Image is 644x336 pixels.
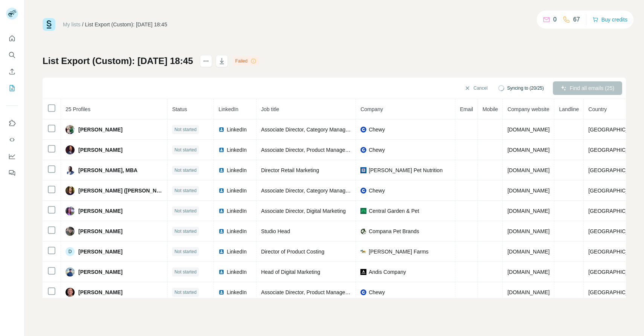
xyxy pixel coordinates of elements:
span: [DOMAIN_NAME] [507,289,549,295]
img: Avatar [66,206,75,215]
button: Cancel [459,81,493,95]
img: Avatar [66,125,75,134]
span: [DOMAIN_NAME] [507,269,549,275]
span: Syncing to (20/25) [507,85,544,92]
span: [PERSON_NAME] [78,228,122,235]
span: [GEOGRAPHIC_DATA] [588,249,643,255]
button: actions [200,55,212,67]
span: Country [588,106,607,112]
img: Avatar [66,227,75,236]
span: Company [360,106,383,112]
span: [PERSON_NAME] [78,146,122,154]
button: My lists [6,81,18,95]
img: LinkedIn logo [218,249,224,255]
span: Associate Director, Category Management [261,127,360,133]
span: Associate Director, Digital Marketing [261,208,346,214]
span: Not started [174,208,197,214]
span: Associate Director, Category Management [261,188,360,194]
span: Landline [559,106,579,112]
img: company-logo [360,208,366,214]
img: Avatar [66,288,75,297]
span: Company website [507,106,549,112]
h1: List Export (Custom): [DATE] 18:45 [43,55,193,67]
img: Surfe Logo [43,18,55,31]
span: Not started [174,228,197,235]
span: [PERSON_NAME] Farms [369,248,429,255]
img: LinkedIn logo [218,127,224,133]
span: [GEOGRAPHIC_DATA] [588,147,643,153]
span: LinkedIn [227,207,247,215]
span: [PERSON_NAME] [78,126,122,133]
span: [PERSON_NAME] [78,207,122,215]
span: Not started [174,289,197,296]
span: [DOMAIN_NAME] [507,208,549,214]
img: LinkedIn logo [218,208,224,214]
span: Chewy [369,187,385,194]
img: company-logo [360,249,366,255]
p: 67 [573,15,580,24]
span: Status [172,106,187,112]
span: [GEOGRAPHIC_DATA] [588,167,643,173]
span: Not started [174,167,197,174]
div: Failed [233,57,259,66]
button: Search [6,48,18,62]
img: company-logo [360,167,366,173]
span: Head of Digital Marketing [261,269,320,275]
span: [GEOGRAPHIC_DATA] [588,127,643,133]
button: Feedback [6,166,18,180]
span: Chewy [369,146,385,154]
span: LinkedIn [227,228,247,235]
span: [PERSON_NAME] Pet Nutrition [369,166,443,174]
img: Avatar [66,267,75,276]
span: LinkedIn [227,166,247,174]
span: [DOMAIN_NAME] [507,127,549,133]
img: company-logo [360,289,366,295]
img: company-logo [360,188,366,194]
li: / [82,21,84,28]
button: Buy credits [592,14,627,25]
button: Enrich CSV [6,65,18,78]
img: company-logo [360,127,366,133]
img: company-logo [360,228,366,234]
span: [DOMAIN_NAME] [507,188,549,194]
span: [PERSON_NAME] ([PERSON_NAME]) [78,187,163,194]
span: [GEOGRAPHIC_DATA] [588,269,643,275]
span: LinkedIn [218,106,238,112]
span: Mobile [482,106,498,112]
img: LinkedIn logo [218,269,224,275]
img: Avatar [66,166,75,175]
span: [DOMAIN_NAME] [507,167,549,173]
span: LinkedIn [227,146,247,154]
span: [DOMAIN_NAME] [507,249,549,255]
img: LinkedIn logo [218,228,224,234]
span: Chewy [369,289,385,296]
div: List Export (Custom): [DATE] 18:45 [85,21,167,28]
button: Use Surfe API [6,133,18,147]
a: My lists [63,21,81,27]
img: company-logo [360,269,366,275]
img: LinkedIn logo [218,147,224,153]
span: Central Garden & Pet [369,207,419,215]
button: Quick start [6,32,18,45]
img: Avatar [66,145,75,154]
span: Not started [174,248,197,255]
span: Not started [174,126,197,133]
img: Avatar [66,186,75,195]
img: company-logo [360,147,366,153]
div: D [66,247,75,256]
img: LinkedIn logo [218,167,224,173]
button: Use Surfe on LinkedIn [6,116,18,130]
span: Associate Director, Product Management - Pet Profile [261,289,386,295]
span: [PERSON_NAME], MBA [78,166,137,174]
span: Email [460,106,473,112]
span: Compana Pet Brands [369,228,419,235]
span: Studio Head [261,228,290,234]
span: [GEOGRAPHIC_DATA] [588,208,643,214]
span: [GEOGRAPHIC_DATA] [588,188,643,194]
span: Associate Director, Product Management [261,147,357,153]
span: Job title [261,106,279,112]
span: LinkedIn [227,248,247,255]
span: Not started [174,269,197,275]
img: LinkedIn logo [218,188,224,194]
span: [DOMAIN_NAME] [507,147,549,153]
